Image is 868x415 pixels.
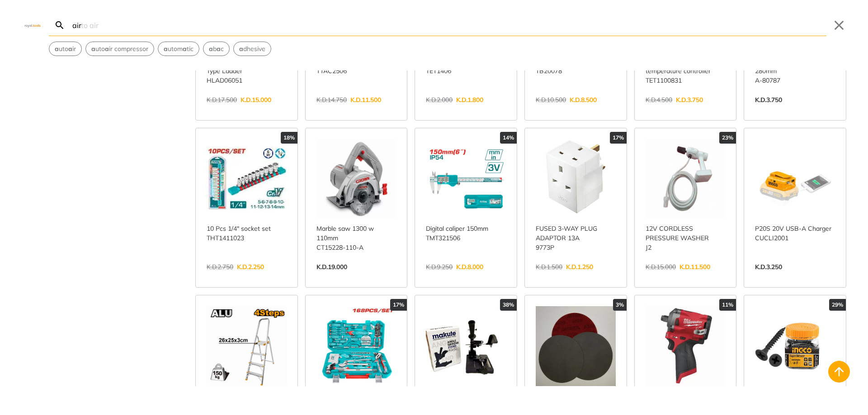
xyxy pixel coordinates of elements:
button: Select suggestion: abac [203,42,229,56]
svg: Back to top [832,364,846,379]
button: Select suggestion: automatic [158,42,199,56]
strong: a [91,45,95,53]
button: Select suggestion: auto air compressor [86,42,154,56]
span: dhesive [239,44,265,54]
span: utom tic [164,44,193,54]
div: Suggestion: automatic [158,42,199,56]
strong: a [55,45,59,53]
svg: Search [54,20,65,31]
div: 38% [500,299,517,311]
div: Suggestion: auto air [49,42,82,56]
strong: a [217,45,221,53]
div: 14% [500,132,517,144]
div: 17% [610,132,627,144]
button: Select suggestion: adhesive [234,42,271,56]
strong: a [164,45,168,53]
span: uto ir [55,44,76,54]
div: 29% [829,299,846,311]
div: Suggestion: auto air compressor [85,42,154,56]
strong: a [105,45,109,53]
div: 18% [281,132,297,144]
div: Suggestion: adhesive [233,42,271,56]
div: 11% [719,299,736,311]
div: 3% [613,299,627,311]
span: uto ir compressor [91,44,148,54]
strong: a [68,45,72,53]
span: b c [209,44,224,54]
button: Back to top [828,361,850,382]
div: 17% [390,299,407,311]
button: Select suggestion: auto air [49,42,81,56]
strong: a [209,45,213,53]
img: Close [22,23,43,27]
strong: a [239,45,243,53]
input: Search… [71,14,826,36]
div: Suggestion: abac [203,42,230,56]
strong: a [183,45,187,53]
div: 23% [719,132,736,144]
button: Close [832,18,846,33]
